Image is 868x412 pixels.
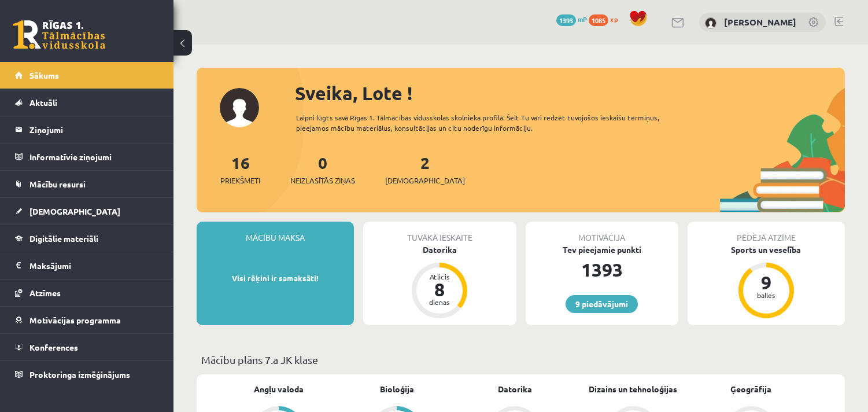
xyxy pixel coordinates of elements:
span: Mācību resursi [29,179,86,189]
a: 2[DEMOGRAPHIC_DATA] [385,152,465,186]
span: Atzīmes [29,288,61,298]
img: Lote Masjule [705,17,716,29]
span: [DEMOGRAPHIC_DATA] [385,175,465,186]
span: Sākums [29,70,59,80]
a: Digitālie materiāli [15,225,159,252]
div: 9 [749,273,784,292]
a: 16Priekšmeti [220,152,260,186]
span: Konferences [29,342,78,352]
span: Aktuāli [29,97,57,108]
div: Pēdējā atzīme [688,222,845,244]
div: Sports un veselība [688,244,845,256]
div: balles [749,292,784,299]
a: 9 piedāvājumi [566,295,638,313]
a: Datorika Atlicis 8 dienas [363,244,516,320]
a: Konferences [15,334,159,360]
a: Maksājumi [15,252,159,279]
a: Dizains un tehnoloģijas [589,383,677,395]
a: Rīgas 1. Tālmācības vidusskola [13,20,105,49]
span: Proktoringa izmēģinājums [29,369,130,380]
a: Motivācijas programma [15,307,159,333]
div: Tuvākā ieskaite [363,222,516,244]
a: Ģeogrāfija [730,383,771,395]
span: Motivācijas programma [29,315,121,325]
a: Proktoringa izmēģinājums [15,361,159,388]
a: Ziņojumi [15,116,159,143]
div: Motivācija [526,222,678,244]
span: [DEMOGRAPHIC_DATA] [29,206,120,216]
a: Informatīvie ziņojumi [15,144,159,170]
div: Sveika, Lote ! [295,79,845,107]
div: Atlicis [422,273,457,280]
legend: Ziņojumi [29,116,159,143]
legend: Maksājumi [29,252,159,279]
div: Tev pieejamie punkti [526,244,678,256]
div: Laipni lūgts savā Rīgas 1. Tālmācības vidusskolas skolnieka profilā. Šeit Tu vari redzēt tuvojošo... [296,112,685,133]
span: Priekšmeti [220,175,260,186]
a: Atzīmes [15,279,159,306]
p: Mācību plāns 7.a JK klase [201,352,840,367]
a: Datorika [498,383,532,395]
a: 0Neizlasītās ziņas [290,152,355,186]
span: mP [578,14,587,24]
p: Visi rēķini ir samaksāti! [202,273,348,284]
a: Sākums [15,62,159,89]
div: dienas [422,299,457,306]
legend: Informatīvie ziņojumi [29,144,159,170]
div: 1393 [526,256,678,284]
span: Digitālie materiāli [29,233,98,244]
a: 1393 mP [556,14,587,24]
span: xp [610,14,618,24]
a: Mācību resursi [15,171,159,197]
div: 8 [422,280,457,299]
a: Angļu valoda [254,383,304,395]
a: Sports un veselība 9 balles [688,244,845,320]
a: [PERSON_NAME] [724,16,796,28]
div: Mācību maksa [197,222,354,244]
a: Aktuāli [15,89,159,116]
a: Bioloģija [380,383,414,395]
a: 1085 xp [589,14,623,24]
a: [DEMOGRAPHIC_DATA] [15,198,159,225]
div: Datorika [363,244,516,256]
span: Neizlasītās ziņas [290,175,355,186]
span: 1393 [556,14,576,26]
span: 1085 [589,14,608,26]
